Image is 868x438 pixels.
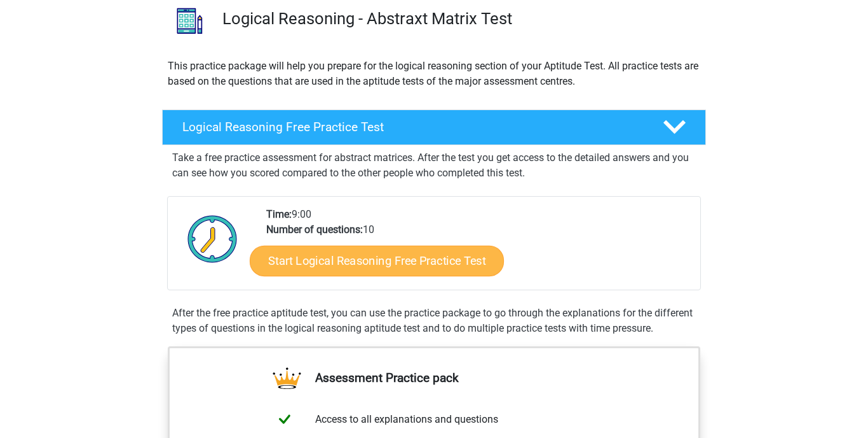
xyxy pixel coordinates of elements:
[167,306,701,336] div: After the free practice aptitude test, you can use the practice package to go through the explana...
[222,9,696,29] h3: Logical Reasoning - Abstraxt Matrix Test
[180,207,245,271] img: Clock
[157,109,711,145] a: Logical Reasoning Free Practice Test
[182,120,642,134] h4: Logical Reasoning Free Practice Test
[266,223,363,236] b: Number of questions:
[266,208,292,220] b: Time:
[257,207,700,290] div: 9:00 10
[172,150,696,181] p: Take a free practice assessment for abstract matrices. After the test you get access to the detai...
[250,245,504,276] a: Start Logical Reasoning Free Practice Test
[168,59,700,89] p: This practice package will help you prepare for the logical reasoning section of your Aptitude Te...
